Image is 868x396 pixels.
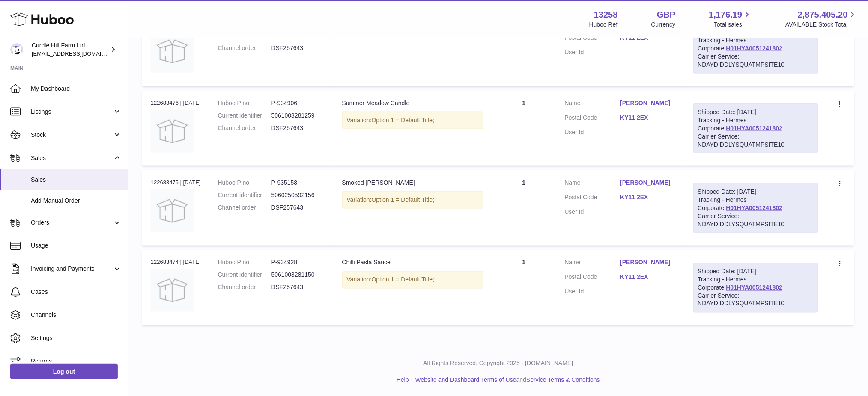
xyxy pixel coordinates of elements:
[620,179,676,187] a: [PERSON_NAME]
[565,34,620,44] dt: Postal Code
[218,44,271,52] dt: Channel order
[620,34,676,42] a: KY11 2EX
[342,191,483,209] div: Variation:
[565,48,620,56] dt: User Id
[620,99,676,107] a: [PERSON_NAME]
[271,271,325,279] dd: 5061003281150
[651,21,676,29] div: Currency
[342,99,483,107] div: Summer Meadow Candle
[342,112,483,129] div: Variation:
[10,43,23,56] img: internalAdmin-13258@internal.huboo.com
[31,131,113,139] span: Stock
[271,259,325,267] dd: P-934928
[565,259,620,269] dt: Name
[218,259,271,267] dt: Huboo P no
[698,212,814,228] div: Carrier Service: NDAYDIDDLYSQUATMPSITE10
[218,204,271,212] dt: Channel order
[218,112,271,120] dt: Current identifier
[693,263,818,313] div: Tracking - Hermes Corporate:
[492,170,556,245] td: 1
[31,154,113,162] span: Sales
[271,99,325,107] dd: P-934906
[151,30,194,73] img: no-photo.jpg
[271,191,325,199] dd: 5060250592156
[709,9,752,29] a: 1,176.19 Total sales
[492,91,556,166] td: 1
[31,334,122,342] span: Settings
[151,179,201,186] div: 122683475 | [DATE]
[726,125,783,132] a: H01HYA0051241802
[372,276,435,283] span: Option 1 = Default Title;
[31,85,122,93] span: My Dashboard
[698,53,814,69] div: Carrier Service: NDAYDIDDLYSQUATMPSITE10
[526,377,600,384] a: Service Terms & Conditions
[31,288,122,296] span: Cases
[698,133,814,149] div: Carrier Service: NDAYDIDDLYSQUATMPSITE10
[342,259,483,267] div: Chilli Pasta Sauce
[271,124,325,132] dd: DSF257643
[151,259,201,266] div: 122683474 | [DATE]
[709,9,743,21] span: 1,176.19
[271,179,325,187] dd: P-935158
[565,114,620,124] dt: Postal Code
[698,292,814,308] div: Carrier Service: NDAYDIDDLYSQUATMPSITE10
[565,99,620,109] dt: Name
[271,44,325,52] dd: DSF257643
[342,271,483,289] div: Variation:
[218,191,271,199] dt: Current identifier
[31,219,113,227] span: Orders
[714,21,752,29] span: Total sales
[412,376,600,384] li: and
[693,103,818,153] div: Tracking - Hermes Corporate:
[415,377,516,384] a: Website and Dashboard Terms of Use
[693,183,818,233] div: Tracking - Hermes Corporate:
[397,377,409,384] a: Help
[594,9,618,21] strong: 13258
[218,271,271,279] dt: Current identifier
[620,273,676,281] a: KY11 2EX
[32,41,109,58] div: Curdle Hill Farm Ltd
[218,179,271,187] dt: Huboo P no
[31,265,113,273] span: Invoicing and Payments
[31,242,122,250] span: Usage
[589,21,618,29] div: Huboo Ref
[798,9,848,21] span: 2,875,405.20
[135,360,861,368] p: All Rights Reserved. Copyright 2025 - [DOMAIN_NAME]
[620,193,676,201] a: KY11 2EX
[271,284,325,292] dd: DSF257643
[726,204,783,211] a: H01HYA0051241802
[31,357,122,365] span: Returns
[726,284,783,291] a: H01HYA0051241802
[785,9,858,29] a: 2,875,405.20 AVAILABLE Stock Total
[271,112,325,120] dd: 5061003281259
[565,193,620,204] dt: Postal Code
[271,204,325,212] dd: DSF257643
[565,179,620,189] dt: Name
[565,288,620,296] dt: User Id
[565,208,620,216] dt: User Id
[218,124,271,132] dt: Channel order
[657,9,675,21] strong: GBP
[31,176,122,184] span: Sales
[31,108,113,116] span: Listings
[372,117,435,124] span: Option 1 = Default Title;
[151,99,201,107] div: 122683476 | [DATE]
[31,197,122,205] span: Add Manual Order
[492,11,556,86] td: 1
[32,50,126,57] span: [EMAIL_ADDRESS][DOMAIN_NAME]
[620,114,676,122] a: KY11 2EX
[218,284,271,292] dt: Channel order
[698,108,814,116] div: Shipped Date: [DATE]
[218,99,271,107] dt: Huboo P no
[785,21,858,29] span: AVAILABLE Stock Total
[151,269,194,312] img: no-photo.jpg
[565,273,620,284] dt: Postal Code
[698,188,814,196] div: Shipped Date: [DATE]
[492,250,556,325] td: 1
[372,196,435,203] span: Option 1 = Default Title;
[693,24,818,74] div: Tracking - Hermes Corporate:
[565,128,620,136] dt: User Id
[620,259,676,267] a: [PERSON_NAME]
[10,364,118,379] a: Log out
[31,311,122,319] span: Channels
